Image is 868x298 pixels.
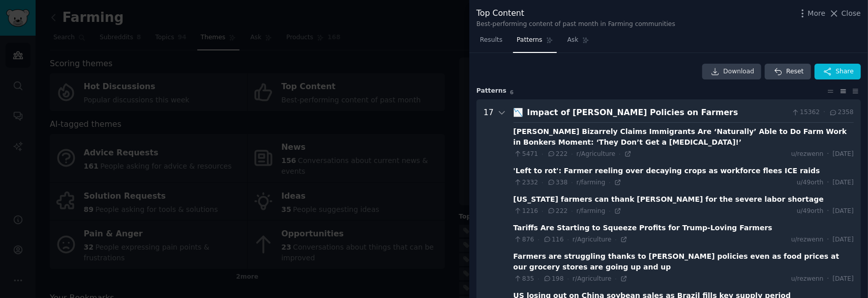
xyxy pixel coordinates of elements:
span: · [823,108,825,117]
span: 338 [547,178,568,187]
div: [PERSON_NAME] Bizarrely Claims Immigrants Are ‘Naturally’ Able to Do Farm Work in Bonkers Moment:... [514,126,854,148]
span: 876 [514,235,534,245]
span: [DATE] [833,235,854,245]
span: [DATE] [833,275,854,284]
span: · [537,275,539,282]
span: [DATE] [833,207,854,216]
div: Tariffs Are Starting to Squeeze Profits for Trump-Loving Farmers [514,223,772,233]
span: 116 [543,235,564,245]
span: · [571,150,573,157]
span: · [609,179,611,186]
div: [US_STATE] farmers can thank [PERSON_NAME] for the severe labor shortage [514,194,824,205]
span: Ask [567,36,579,45]
span: 198 [543,275,564,284]
span: · [827,207,829,216]
span: · [571,179,573,186]
a: Ask [564,32,593,53]
a: Results [476,32,506,53]
div: Farmers are struggling thanks to [PERSON_NAME] policies even as food prices at our grocery stores... [514,251,854,273]
span: · [615,236,617,243]
span: 835 [514,275,534,284]
button: Reset [765,64,811,80]
div: Top Content [476,7,675,20]
span: 5471 [514,150,538,159]
span: Reset [786,67,803,76]
div: Best-performing content of past month in Farming communities [476,20,675,29]
span: u/49orth [797,207,824,216]
span: Download [724,67,755,76]
span: · [567,275,569,282]
span: 6 [510,89,514,95]
span: · [571,207,573,214]
span: · [827,235,829,245]
a: Download [702,64,762,80]
span: [DATE] [833,178,854,187]
span: u/49orth [797,178,824,187]
span: Share [836,67,854,76]
span: · [827,150,829,159]
span: More [808,8,826,19]
span: Patterns [517,36,542,45]
span: 15362 [791,108,820,117]
span: r/farming [577,207,606,214]
div: Impact of [PERSON_NAME] Policies on Farmers [527,106,788,119]
span: u/rezwenn [791,150,824,159]
span: · [619,150,620,157]
span: 2358 [829,108,854,117]
span: Results [480,36,502,45]
span: · [615,275,617,282]
span: r/Agriculture [573,275,612,282]
span: Pattern s [476,87,506,96]
button: Close [829,8,861,19]
span: u/rezwenn [791,235,824,245]
span: 222 [547,150,568,159]
span: r/farming [577,179,606,186]
span: · [827,178,829,187]
span: Close [842,8,861,19]
span: · [542,179,543,186]
button: Share [815,64,861,80]
span: 222 [547,207,568,216]
span: 2332 [514,178,538,187]
span: · [537,236,539,243]
span: [DATE] [833,150,854,159]
span: · [827,275,829,284]
span: u/rezwenn [791,275,824,284]
button: More [797,8,826,19]
div: 'Left to rot': Farmer reeling over decaying crops as workforce flees ICE raids [514,166,820,176]
span: · [567,236,569,243]
a: Patterns [513,32,556,53]
span: · [542,150,543,157]
span: · [609,207,611,214]
span: 1216 [514,207,538,216]
span: · [542,207,543,214]
span: r/Agriculture [577,150,616,157]
span: 📉 [514,107,524,117]
span: r/Agriculture [573,236,612,243]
